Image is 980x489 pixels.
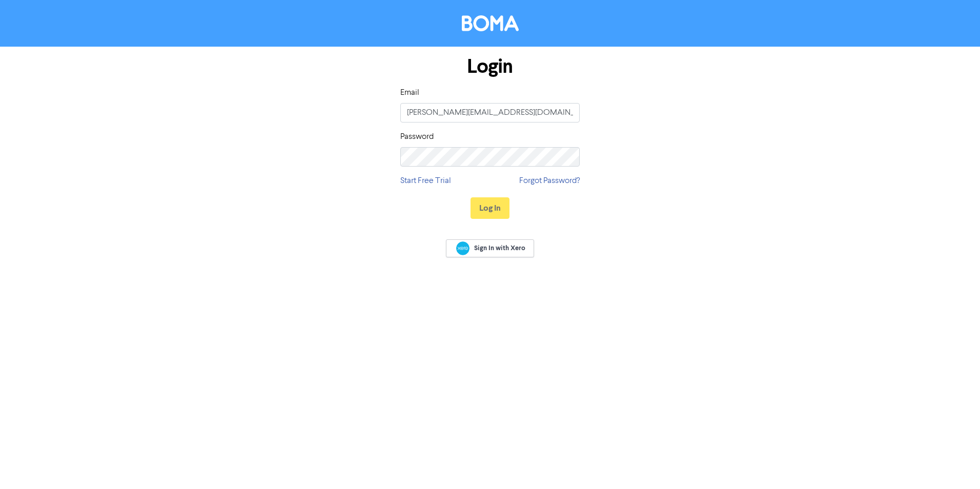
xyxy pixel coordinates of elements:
[474,243,525,253] span: Sign In with Xero
[446,239,534,257] a: Sign In with Xero
[462,15,519,31] img: BOMA Logo
[400,175,451,187] a: Start Free Trial
[519,175,580,187] a: Forgot Password?
[400,55,580,78] h1: Login
[400,87,419,99] label: Email
[456,241,469,255] img: Xero logo
[471,197,509,219] button: Log In
[400,131,434,143] label: Password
